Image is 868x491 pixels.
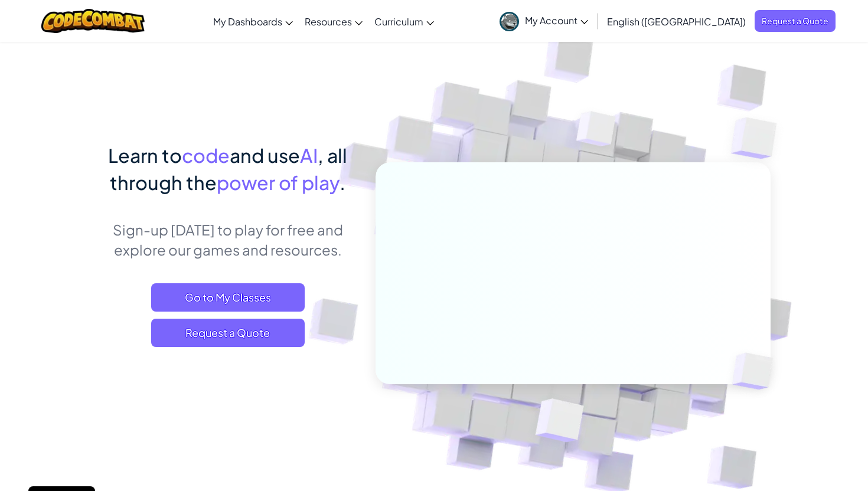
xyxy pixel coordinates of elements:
img: Overlap cubes [713,328,801,414]
p: Sign-up [DATE] to play for free and explore our games and resources. [97,220,358,260]
span: Learn to [108,143,182,167]
a: Request a Quote [755,10,836,32]
a: English ([GEOGRAPHIC_DATA]) [601,5,752,37]
img: Overlap cubes [707,89,810,188]
a: Request a Quote [151,319,305,347]
img: Overlap cubes [554,88,639,176]
a: Resources [299,5,368,37]
span: . [340,171,345,194]
span: power of play [217,171,340,194]
span: My Account [525,14,588,27]
a: My Account [494,2,594,40]
a: Go to My Classes [151,283,305,312]
span: and use [230,143,300,167]
span: English ([GEOGRAPHIC_DATA]) [607,15,746,28]
span: AI [300,143,318,167]
img: CodeCombat logo [41,9,145,33]
span: Curriculum [374,15,423,28]
a: Curriculum [368,5,440,37]
img: Overlap cubes [507,374,612,472]
img: avatar [500,12,519,31]
span: My Dashboards [213,15,282,28]
span: code [182,143,230,167]
span: Resources [305,15,352,28]
a: My Dashboards [207,5,299,37]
